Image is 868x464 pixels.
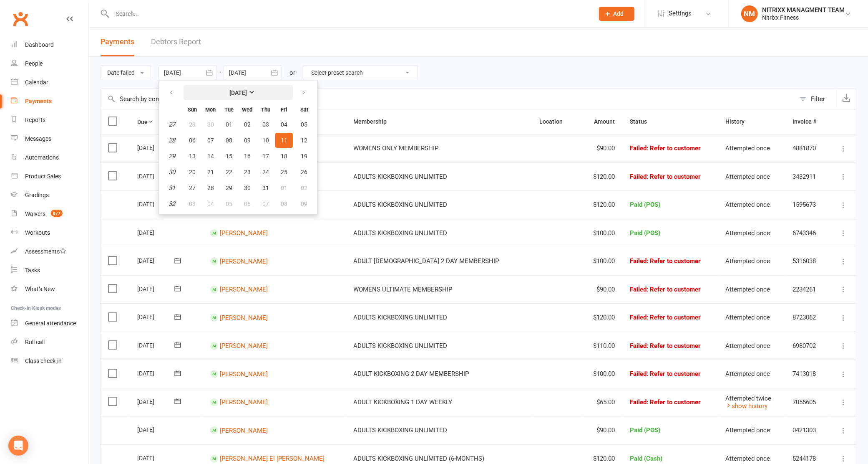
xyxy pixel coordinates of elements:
[25,192,49,198] div: Gradings
[220,314,268,321] a: [PERSON_NAME]
[110,8,589,20] input: Search...
[226,121,232,128] span: 01
[630,257,701,265] span: Failed
[630,455,663,462] span: Paid (Cash)
[630,173,701,180] span: Failed
[137,254,176,267] div: [DATE]
[262,169,269,175] span: 24
[100,65,151,80] button: Date failed
[239,165,256,180] button: 23
[300,106,308,113] small: Saturday
[11,314,88,333] a: General attendance kiosk mode
[184,133,201,148] button: 06
[741,5,758,22] div: NM
[8,436,28,456] div: Open Intercom Messenger
[239,133,256,148] button: 09
[785,109,828,134] th: Invoice #
[275,133,293,148] button: 11
[353,145,438,152] span: WOMENS ONLY MEMBERSHIP
[137,423,176,436] div: [DATE]
[301,185,308,191] span: 02
[301,121,308,128] span: 05
[795,89,836,109] button: Filter
[220,257,268,265] a: [PERSON_NAME]
[220,229,268,237] a: [PERSON_NAME]
[202,180,219,195] button: 28
[220,370,268,378] a: [PERSON_NAME]
[25,320,76,327] div: General attendance
[101,37,134,46] span: Payments
[25,154,59,161] div: Automations
[189,200,196,207] span: 03
[25,229,50,236] div: Workouts
[725,145,770,152] span: Attempted once
[137,170,176,183] div: [DATE]
[785,162,828,191] td: 3432911
[220,165,238,180] button: 22
[762,6,845,14] div: NITRIXX MANAGMENT TEAM
[207,137,214,144] span: 07
[25,60,43,67] div: People
[10,8,31,29] a: Clubworx
[353,426,447,434] span: ADULTS KICKBOXING UNLIMITED
[785,303,828,332] td: 8723062
[226,200,232,207] span: 05
[25,117,45,123] div: Reports
[262,185,269,191] span: 31
[785,416,828,444] td: 0421303
[301,200,308,207] span: 09
[630,201,661,208] span: Paid (POS)
[11,129,88,148] a: Messages
[202,165,219,180] button: 21
[275,117,293,132] button: 04
[226,153,232,160] span: 15
[202,117,219,132] button: 30
[261,106,270,113] small: Thursday
[353,173,447,180] span: ADULTS KICKBOXING UNLIMITED
[25,248,66,255] div: Assessments
[137,226,176,239] div: [DATE]
[785,332,828,360] td: 6980702
[11,186,88,205] a: Gradings
[281,137,287,144] span: 11
[647,314,701,321] span: : Refer to customer
[151,28,201,56] a: Debtors Report
[725,395,771,402] span: Attempted twice
[184,165,201,180] button: 20
[244,185,251,191] span: 30
[647,257,701,265] span: : Refer to customer
[582,332,622,360] td: $110.00
[647,145,701,152] span: : Refer to customer
[11,35,88,54] a: Dashboard
[582,109,622,134] th: Amount
[353,455,484,462] span: ADULTS KICKBOXING UNLIMITED (6-MONTHS)
[257,149,274,164] button: 17
[11,223,88,242] a: Workouts
[25,267,40,274] div: Tasks
[582,388,622,416] td: $65.00
[244,121,251,128] span: 02
[11,261,88,280] a: Tasks
[207,153,214,160] span: 14
[532,109,582,134] th: Location
[244,169,251,175] span: 23
[137,339,176,352] div: [DATE]
[169,168,176,176] em: 30
[294,180,315,195] button: 02
[630,398,701,406] span: Failed
[239,196,256,211] button: 06
[239,180,256,195] button: 30
[25,41,54,48] div: Dashboard
[11,352,88,370] a: Class kiosk mode
[762,14,845,21] div: Nitrixx Fitness
[353,229,447,237] span: ADULTS KICKBOXING UNLIMITED
[226,137,232,144] span: 08
[257,165,274,180] button: 24
[289,68,295,78] div: or
[647,286,701,293] span: : Refer to customer
[189,153,196,160] span: 13
[630,370,701,378] span: Failed
[202,196,219,211] button: 04
[785,219,828,247] td: 6743346
[11,73,88,92] a: Calendar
